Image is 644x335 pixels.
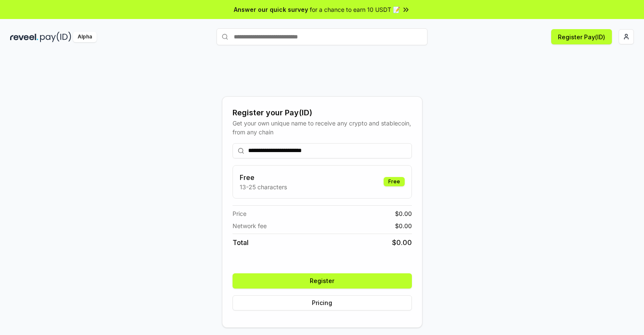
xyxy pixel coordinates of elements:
[384,177,405,186] div: Free
[233,237,249,248] span: Total
[395,221,412,230] span: $ 0.00
[395,209,412,218] span: $ 0.00
[240,182,287,191] p: 13-25 characters
[233,209,246,218] span: Price
[392,237,412,248] span: $ 0.00
[233,273,412,289] button: Register
[40,32,71,42] img: pay_id
[234,5,308,14] span: Answer our quick survey
[310,5,400,14] span: for a chance to earn 10 USDT 📝
[10,32,38,42] img: reveel_dark
[233,295,412,310] button: Pricing
[233,119,412,136] div: Get your own unique name to receive any crypto and stablecoin, from any chain
[233,107,412,119] div: Register your Pay(ID)
[233,221,267,230] span: Network fee
[240,172,287,182] h3: Free
[73,32,97,42] div: Alpha
[551,29,612,44] button: Register Pay(ID)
